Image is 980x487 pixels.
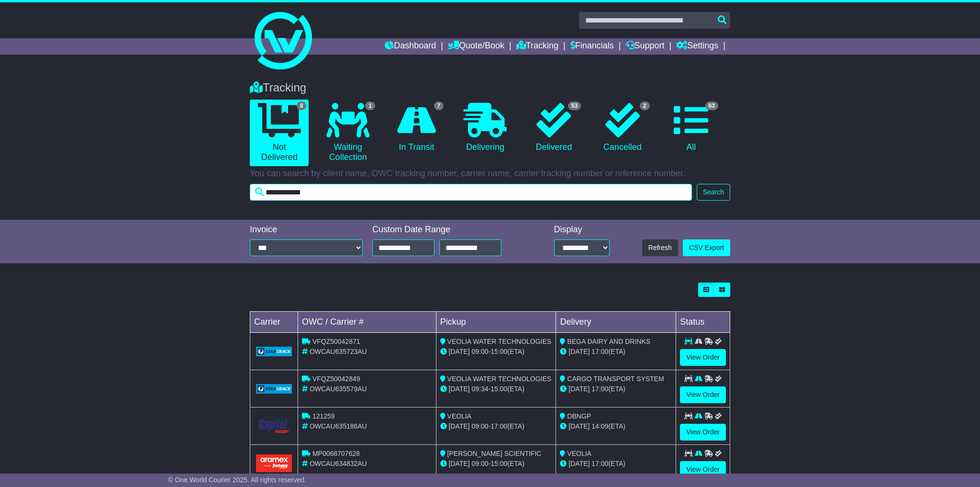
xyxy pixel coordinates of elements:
[567,450,591,457] span: VEOLIA
[245,81,735,95] div: Tracking
[250,169,730,179] p: You can search by client name, OWC tracking number, carrier name, carrier tracking number or refe...
[570,38,614,55] a: Financials
[449,385,470,393] span: [DATE]
[310,385,367,393] span: OWCAU635579AU
[524,100,583,156] a: 53 Delivered
[310,348,367,355] span: OWCAU635723AU
[385,38,436,55] a: Dashboard
[310,460,367,467] span: OWCAU634832AU
[436,312,556,333] td: Pickup
[560,347,672,357] div: (ETA)
[312,375,360,383] span: VFQZ50042849
[440,421,552,431] div: - (ETA)
[447,450,542,457] span: [PERSON_NAME] SCIENTIFIC
[680,386,726,403] a: View Order
[472,460,489,467] span: 09:00
[440,459,552,469] div: - (ETA)
[447,375,552,383] span: VEOLIA WATER TECHNOLOGIES
[683,239,730,256] a: CSV Export
[680,424,726,441] a: View Order
[256,347,292,356] img: GetCarrierServiceLogo
[472,348,489,355] span: 09:00
[490,460,507,467] span: 15:00
[449,348,470,355] span: [DATE]
[318,100,377,166] a: 1 Waiting Collection
[593,100,652,156] a: 2 Cancelled
[626,38,665,55] a: Support
[568,348,590,355] span: [DATE]
[312,450,360,457] span: MP0068707628
[312,338,360,345] span: VFQZ50042871
[434,102,444,110] span: 7
[448,38,504,55] a: Quote/Book
[256,384,292,394] img: GetCarrierServiceLogo
[456,100,514,156] a: Delivering
[640,102,650,110] span: 2
[556,312,676,333] td: Delivery
[697,184,730,201] button: Search
[676,312,730,333] td: Status
[560,421,672,431] div: (ETA)
[705,102,718,110] span: 63
[554,225,610,235] div: Display
[680,349,726,366] a: View Order
[472,385,489,393] span: 09:34
[568,385,590,393] span: [DATE]
[310,422,367,430] span: OWCAU635186AU
[447,338,552,345] span: VEOLIA WATER TECHNOLOGIES
[250,225,363,235] div: Invoice
[490,385,507,393] span: 15:00
[250,312,298,333] td: Carrier
[472,422,489,430] span: 09:00
[440,384,552,394] div: - (ETA)
[560,384,672,394] div: (ETA)
[591,385,608,393] span: 17:00
[567,412,591,420] span: DBNGP
[591,422,608,430] span: 14:09
[591,460,608,467] span: 17:00
[662,100,721,156] a: 63 All
[387,100,446,156] a: 7 In Transit
[490,422,507,430] span: 17:00
[449,422,470,430] span: [DATE]
[568,422,590,430] span: [DATE]
[568,102,581,110] span: 53
[449,460,470,467] span: [DATE]
[642,239,678,256] button: Refresh
[256,417,292,435] img: CapitalTransport.png
[447,412,472,420] span: VEOLIA
[365,102,375,110] span: 1
[168,476,306,484] span: © One World Courier 2025. All rights reserved.
[516,38,558,55] a: Tracking
[680,461,726,478] a: View Order
[567,375,664,383] span: CARGO TRANSPORT SYSTEM
[676,38,718,55] a: Settings
[256,454,292,472] img: Aramex.png
[372,225,526,235] div: Custom Date Range
[560,459,672,469] div: (ETA)
[440,347,552,357] div: - (ETA)
[568,460,590,467] span: [DATE]
[490,348,507,355] span: 15:00
[567,338,650,345] span: BEGA DAIRY AND DRINKS
[298,312,436,333] td: OWC / Carrier #
[591,348,608,355] span: 17:00
[312,412,335,420] span: 121259
[297,102,307,110] span: 8
[250,100,309,166] a: 8 Not Delivered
